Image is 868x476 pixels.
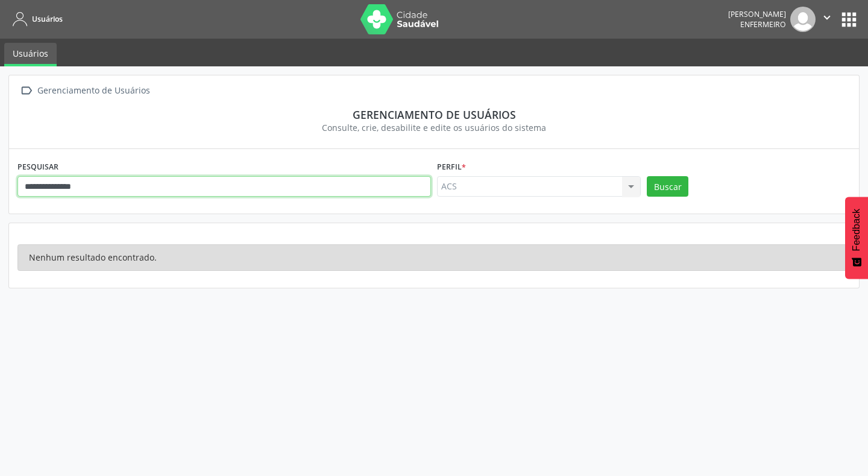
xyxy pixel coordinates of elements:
label: Perfil [437,157,466,176]
button: apps [838,9,860,30]
span: Enfermeiro [740,19,786,30]
a:  Gerenciamento de Usuários [17,82,152,100]
div: [PERSON_NAME] [728,9,786,19]
span: Feedback [851,209,862,251]
img: img [790,7,816,32]
button: Feedback - Mostrar pesquisa [845,197,868,279]
button: Buscar [647,176,688,197]
i:  [17,82,35,100]
label: PESQUISAR [17,157,58,176]
div: Gerenciamento de usuários [26,108,842,121]
div: Nenhum resultado encontrado. [17,244,851,271]
a: Usuários [8,9,63,29]
div: Consulte, crie, desabilite e edite os usuários do sistema [26,121,842,134]
i:  [820,11,834,24]
span: Usuários [32,14,63,24]
div: Gerenciamento de Usuários [35,82,152,100]
a: Usuários [4,43,57,66]
button:  [816,7,838,32]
